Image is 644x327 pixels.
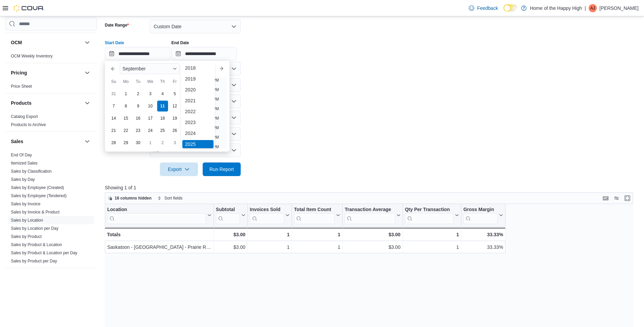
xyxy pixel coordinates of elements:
span: Dark Mode [503,12,504,12]
div: day-8 [121,101,131,111]
span: OCM Weekly Inventory [11,53,53,59]
span: Catalog Export [11,114,38,119]
a: Products to Archive [11,122,46,127]
img: Cova [14,5,44,12]
button: Gross Margin [463,207,503,224]
label: Start Date [105,40,124,46]
div: We [145,76,156,87]
button: Sales [83,137,91,145]
div: 2020 [182,86,214,94]
span: End Of Day [11,152,32,158]
button: Previous Month [108,63,118,74]
span: Sales by Invoice [11,201,40,207]
div: Th [157,76,168,87]
button: Open list of options [231,99,237,104]
span: Sort fields [164,195,182,201]
button: Pricing [83,69,91,77]
div: 2025 [182,140,214,148]
button: Pricing [11,69,82,76]
div: day-2 [133,88,144,99]
div: 33.33% [463,230,503,239]
div: 1 [294,230,340,239]
div: OCM [5,52,97,63]
button: Taxes [11,274,82,281]
div: day-9 [133,101,144,111]
div: Transaction Average [345,207,395,213]
div: day-31 [108,88,119,99]
div: day-29 [121,137,131,148]
div: Qty Per Transaction [405,207,453,224]
span: Sales by Product & Location per Day [11,250,77,256]
a: Sales by Product per Day [11,259,57,263]
span: 16 columns hidden [115,195,152,201]
a: Sales by Invoice [11,202,40,206]
div: day-1 [145,137,156,148]
div: Totals [107,230,211,239]
span: Sales by Location [11,218,43,223]
button: Keyboard shortcuts [602,194,610,202]
div: day-26 [169,125,180,136]
div: Invoices Sold [250,207,284,224]
span: Feedback [477,5,498,12]
label: End Date [171,40,189,46]
div: 2019 [182,75,214,83]
div: 1 [405,243,459,251]
button: Qty Per Transaction [405,207,459,224]
div: $3.00 [216,230,245,239]
div: day-23 [133,125,144,136]
a: Feedback [466,1,500,15]
input: Press the down key to enter a popover containing a calendar. Press the escape key to close the po... [105,47,170,61]
div: day-21 [108,125,119,136]
a: Sales by Location per Day [11,226,58,231]
div: Transaction Average [345,207,395,224]
div: day-7 [108,101,119,111]
div: 2022 [182,107,214,116]
div: day-18 [157,113,168,124]
div: day-15 [121,113,131,124]
button: Display options [612,194,621,202]
div: day-10 [145,101,156,111]
button: Sort fields [155,194,185,202]
div: day-5 [169,88,180,99]
div: day-3 [169,137,180,148]
span: Sales by Invoice & Product [11,209,59,215]
div: Products [5,113,97,132]
div: $3.00 [345,243,400,251]
div: $3.00 [345,230,400,239]
button: OCM [11,39,82,46]
a: OCM Weekly Inventory [11,54,53,58]
div: 2018 [182,64,214,72]
input: Dark Mode [503,4,518,12]
p: [PERSON_NAME] [600,4,639,12]
button: Invoices Sold [250,207,290,224]
div: 2023 [182,118,214,126]
div: 2021 [182,97,214,105]
span: September [123,66,146,71]
div: 1 [250,230,290,239]
a: End Of Day [11,153,32,157]
button: Products [11,100,82,106]
span: Export [164,162,194,176]
p: | [585,4,586,12]
a: Sales by Day [11,177,35,182]
div: day-3 [145,88,156,99]
button: Taxes [83,274,91,282]
a: Sales by Classification [11,169,52,174]
h3: Pricing [11,69,27,76]
div: day-11 [157,101,168,111]
button: Sales [11,138,82,145]
div: Gross Margin [463,207,498,213]
button: Custom Date [150,20,241,33]
label: Date Range [105,22,129,28]
div: 1 [294,243,340,251]
a: Sales by Employee (Tendered) [11,193,67,198]
h3: Sales [11,138,23,145]
a: Catalog Export [11,114,38,119]
span: Sales by Employee (Created) [11,185,64,190]
a: Sales by Location [11,218,43,223]
span: Sales by Product & Location [11,242,62,247]
div: 1 [405,230,459,239]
